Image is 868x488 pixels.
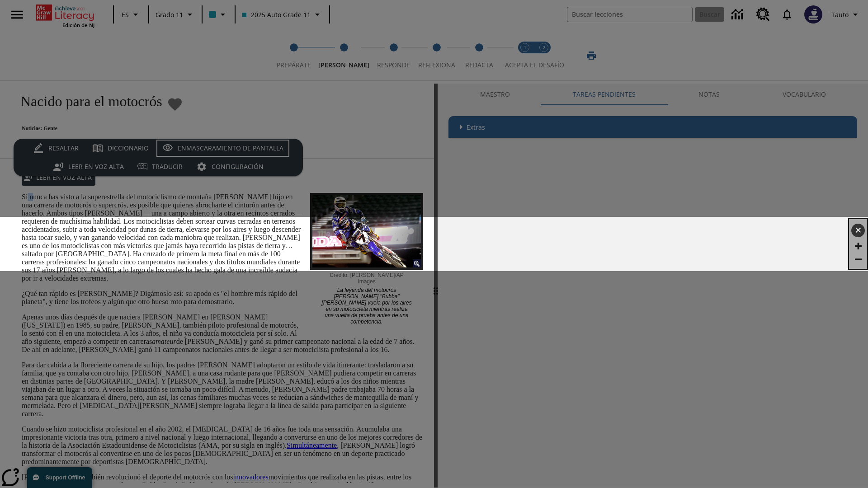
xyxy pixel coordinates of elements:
div: split button [14,139,303,176]
img: Avatar [804,5,822,23]
button: Resaltar [26,139,85,158]
button: Leer en voz alta [22,169,95,186]
button: Enmascaramiento de pantalla [156,139,290,158]
button: Seleccione Lexile, 1140 Lexile (Se aproxima) [18,137,119,154]
div: Extras [448,116,857,138]
input: Buscar campo [567,7,692,22]
button: Maestro [448,84,541,105]
button: Diccionario [85,139,156,158]
button: Perfil/Configuración [828,6,864,23]
button: Configuración [189,158,270,177]
span: Responde [377,61,410,69]
div: Aumentar el tamaño del área visible [851,239,865,253]
button: VOCABULARIO [751,84,857,105]
p: Noticias: Gente [11,125,237,132]
button: TAREAS PENDIENTES [541,84,667,105]
button: Tipo de apoyo, Estándar [124,137,176,154]
p: ¿Qué tan rápido es [PERSON_NAME]? Digámoslo así: su apodo es "el hombre más rápido del planeta", ... [22,290,423,306]
a: Simultáneamente [287,441,337,449]
button: Escoja un nuevo avatar [799,3,828,26]
span: ACEPTA EL DESAFÍO [505,61,564,69]
button: Reflexiona step 4 of 5 [411,31,462,80]
div: Reducir el tamaño del área visible [851,253,865,267]
p: Extras [467,122,485,132]
p: Si nunca has visto a la superestrella del motociclismo de montaña [PERSON_NAME] hijo en una carre... [22,193,423,282]
div: Configuración [212,161,264,173]
button: Traducir [131,158,189,177]
div: Enmascaramiento de pantalla [178,143,283,154]
span: ES [122,10,129,19]
div: Leer en voz alta [68,161,124,173]
button: Responde step 3 of 5 [369,31,418,80]
span: 2025 Auto Grade 11 [242,10,311,19]
p: Apenas unos días después de que naciera [PERSON_NAME] en [PERSON_NAME] ([US_STATE]) en 1985, su p... [22,313,423,354]
p: Para dar cabida a la floreciente carrera de su hijo, los padres [PERSON_NAME] adoptaron un estilo... [22,361,423,418]
button: Abrir el menú lateral [4,1,30,28]
a: innovadores [233,473,268,481]
text: 2 [543,45,545,51]
button: Redacta step 5 of 5 [455,31,504,80]
button: Support Offline [27,467,92,488]
span: Redacta [465,61,493,69]
em: amateur [152,338,176,345]
button: Lenguaje: ES, Selecciona un idioma [117,6,146,23]
a: Notificaciones [775,3,799,26]
button: Acepta el desafío contesta step 2 of 2 [531,31,557,80]
a: Centro de información [726,2,751,27]
h1: Nacido para el motocrós [11,93,162,110]
span: Reflexiona [418,61,455,69]
button: Lee step 2 of 5 [311,31,377,80]
button: Grado: Grado 11, Elige un grado [152,6,199,23]
button: Añadir a mis Favoritas - Nacido para el motocrós [167,96,183,112]
button: Clase: 2025 Auto Grade 11, Selecciona una clase [238,6,326,23]
text: 1 [524,45,526,51]
img: El corredor de motocrós James Stewart vuela por los aires en su motocicleta de montaña. [310,193,423,270]
button: Acepta el desafío lee step 1 of 2 [512,31,538,80]
button: Leer en voz alta [46,158,131,177]
span: [PERSON_NAME] [318,61,369,69]
div: Diccionario [108,143,149,154]
span: Support Offline [46,474,85,481]
div: Cerrar [851,224,865,237]
div: Traducir [152,161,183,173]
span: Edición de NJ [62,22,94,28]
button: Prepárate step 1 of 5 [269,31,318,80]
button: El color de la clase es azul claro. Cambiar el color de la clase. [205,6,232,23]
span: Grado 11 [156,10,183,19]
a: Centro de recursos, Se abrirá en una pestaña nueva. [751,2,775,27]
div: activity [438,84,868,488]
img: Ampliar [413,259,421,267]
p: Crédito: [PERSON_NAME]/AP Images [321,270,412,285]
img: translateIcon.svg [137,163,147,170]
p: Cuando se hizo motociclista profesional en el año 2002, el [MEDICAL_DATA] de 16 años fue toda una... [22,425,423,466]
button: Seleccionar estudiante [176,137,237,154]
span: Tauto [831,10,849,19]
p: La leyenda del motocrós [PERSON_NAME] "Bubba" [PERSON_NAME] vuela por los aires en su motocicleta... [321,285,412,325]
div: Portada [36,3,94,28]
div: Resaltar [48,143,79,154]
button: NOTAS [667,84,751,105]
button: Imprimir [577,47,606,64]
div: Pulsa la tecla de intro o la barra espaciadora y luego presiona las flechas de derecha e izquierd... [434,84,438,488]
span: Prepárate [277,61,311,69]
div: Instructional Panel Tabs [448,84,857,105]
